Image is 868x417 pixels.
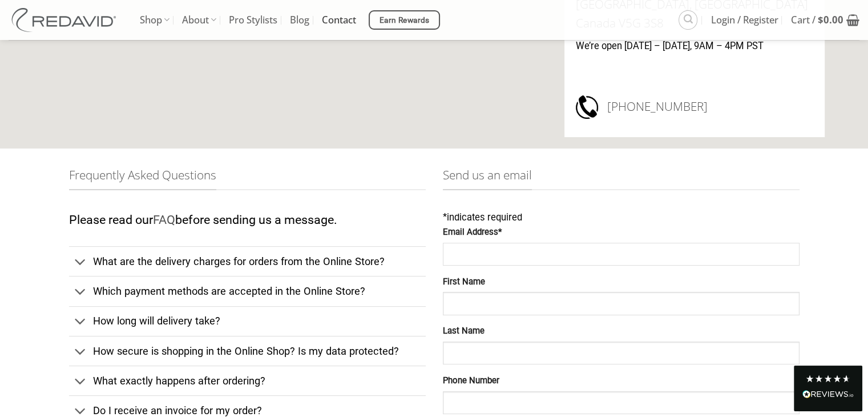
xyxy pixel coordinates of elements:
[443,374,800,388] label: Phone Number
[69,306,426,336] a: Toggle How long will delivery take?
[93,315,220,327] span: How long will delivery take?
[69,250,92,275] button: Toggle
[69,166,216,190] span: Frequently Asked Questions
[818,13,823,26] span: $
[443,324,800,338] label: Last Name
[380,14,430,27] span: Earn Rewards
[69,366,426,395] a: Toggle What exactly happens after ordering?
[93,375,265,387] span: What exactly happens after ordering?
[9,8,123,32] img: REDAVID Salon Products | United States
[443,275,800,289] label: First Name
[443,166,532,190] span: Send us an email
[69,246,426,276] a: Toggle What are the delivery charges for orders from the Online Store?
[93,285,365,297] span: Which payment methods are accepted in the Online Store?
[93,345,399,357] span: How secure is shopping in the Online Shop? Is my data protected?
[794,366,862,411] div: Read All Reviews
[802,390,854,398] img: REVIEWS.io
[443,226,800,239] label: Email Address
[791,6,843,34] span: Cart /
[93,404,262,416] span: Do I receive an invoice for my order?
[607,94,813,120] h3: [PHONE_NUMBER]
[805,374,851,383] div: 4.8 Stars
[69,369,92,394] button: Toggle
[443,210,800,226] div: indicates required
[93,255,385,267] span: What are the delivery charges for orders from the Online Store?
[69,336,426,366] a: Toggle How secure is shopping in the Online Shop? Is my data protected?
[369,10,440,30] a: Earn Rewards
[711,6,778,34] span: Login / Register
[679,10,697,29] a: Search
[69,339,92,364] button: Toggle
[69,210,426,230] p: Please read our before sending us a message.
[69,310,92,335] button: Toggle
[576,39,813,54] p: We’re open [DATE] – [DATE], 9AM – 4PM PST
[153,212,175,227] a: FAQ
[69,276,426,306] a: Toggle Which payment methods are accepted in the Online Store?
[69,280,92,305] button: Toggle
[818,13,843,26] bdi: 0.00
[802,388,854,403] div: Read All Reviews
